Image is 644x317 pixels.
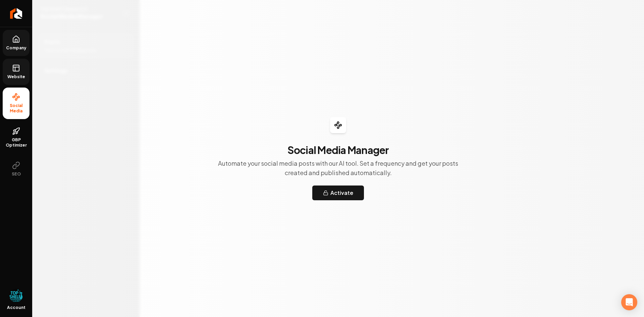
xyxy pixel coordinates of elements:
span: GBP Optimizer [3,137,30,148]
div: Open Intercom Messenger [621,294,637,310]
a: Company [3,30,30,56]
span: Website [5,74,28,80]
a: GBP Optimizer [3,122,30,153]
a: Website [3,59,30,85]
img: Rebolt Logo [10,8,22,19]
span: SEO [9,171,23,177]
button: Open user button [9,289,23,302]
span: Account [7,305,25,310]
img: Ethan Hormann [9,289,23,302]
span: Company [3,45,29,51]
button: SEO [3,156,30,182]
span: Social Media [3,103,30,114]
